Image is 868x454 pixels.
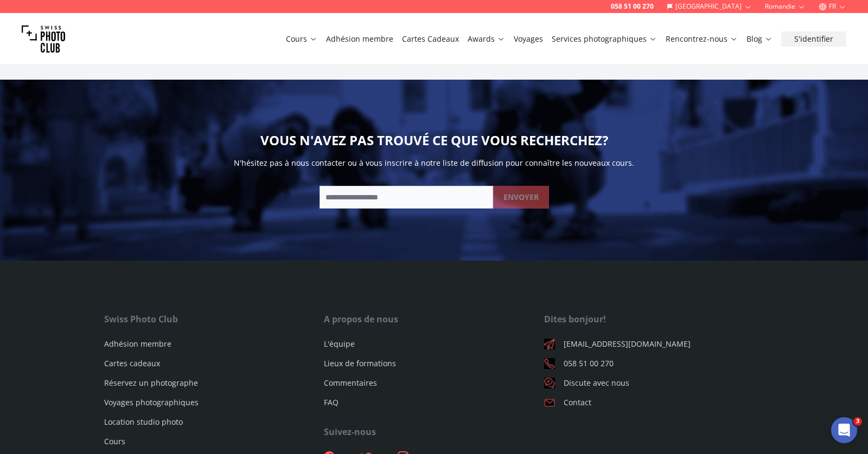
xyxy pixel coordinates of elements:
[544,313,764,326] div: Dites bonjour!
[781,31,846,47] button: S'identifier
[322,31,398,47] button: Adhésion membre
[286,34,317,44] a: Cours
[547,31,661,47] button: Services photographiques
[493,186,549,209] button: ENVOYER
[104,417,183,427] a: Location studio photo
[324,425,544,438] div: Suivez-nous
[104,436,125,446] a: Cours
[746,34,773,44] a: Blog
[544,397,764,408] a: Contact
[398,31,463,47] button: Cartes Cadeaux
[402,34,459,44] a: Cartes Cadeaux
[503,192,539,203] b: ENVOYER
[544,358,764,369] a: 058 51 00 270
[468,34,505,44] a: Awards
[326,34,393,44] a: Adhésion membre
[666,34,738,44] a: Rencontrez-nous
[514,34,543,44] a: Voyages
[22,17,65,61] img: Swiss photo club
[544,339,764,349] a: [EMAIL_ADDRESS][DOMAIN_NAME]
[552,34,657,44] a: Services photographiques
[104,358,160,368] a: Cartes cadeaux
[742,31,777,47] button: Blog
[509,31,547,47] button: Voyages
[104,378,198,388] a: Réservez un photographe
[853,417,862,426] span: 3
[463,31,509,47] button: Awards
[324,339,355,349] a: L'équipe
[831,417,857,443] iframe: Intercom live chat
[234,158,634,168] p: N'hésitez pas à nous contacter ou à vous inscrire à notre liste de diffusion pour connaître les n...
[661,31,742,47] button: Rencontrez-nous
[611,2,654,11] a: 058 51 00 270
[260,132,608,149] h2: VOUS N'AVEZ PAS TROUVÉ CE QUE VOUS RECHERCHEZ?
[324,313,544,326] div: A propos de nous
[544,378,764,388] a: Discute avec nous
[324,397,339,407] a: FAQ
[282,31,322,47] button: Cours
[324,378,377,388] a: Commentaires
[104,397,199,407] a: Voyages photographiques
[104,339,171,349] a: Adhésion membre
[324,358,396,368] a: Lieux de formations
[104,313,324,326] div: Swiss Photo Club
